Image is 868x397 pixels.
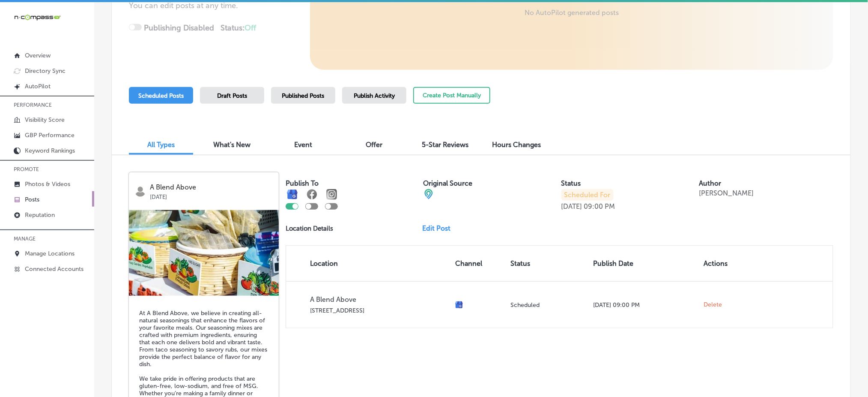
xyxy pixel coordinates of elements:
[150,191,273,200] p: [DATE]
[700,246,744,281] th: Actions
[699,179,721,187] label: Author
[510,301,586,309] p: Scheduled
[147,141,175,149] span: All Types
[214,141,251,149] span: What's New
[310,295,448,304] p: A Blend Above
[25,67,66,75] p: Directory Sync
[561,202,582,211] p: [DATE]
[424,179,473,187] label: Original Source
[699,189,754,197] p: [PERSON_NAME]
[584,202,615,211] p: 09:00 PM
[14,13,61,21] img: 660ab0bf-5cc7-4cb8-ba1c-48b5ae0f18e60NCTV_CLogo_TV_Black_-500x88.png
[25,132,75,139] p: GBP Performance
[413,87,490,104] button: Create Post Manually
[561,179,581,187] label: Status
[507,246,590,281] th: Status
[286,225,333,232] p: Location Details
[423,224,458,232] a: Edit Post
[25,83,51,90] p: AutoPilot
[282,92,325,99] span: Published Posts
[452,246,507,281] th: Channel
[294,141,312,149] span: Event
[590,246,700,281] th: Publish Date
[138,92,184,99] span: Scheduled Posts
[150,183,273,191] p: A Blend Above
[25,196,39,203] p: Posts
[25,250,75,257] p: Manage Locations
[25,265,84,273] p: Connected Accounts
[25,116,65,123] p: Visibility Score
[129,210,279,296] img: f65df604-cceb-4313-a3cb-0d562918e8f8470668490_1135417218323737_5189364056298081423_n1.jpg
[25,211,55,219] p: Reputation
[366,141,383,149] span: Offer
[310,307,448,314] p: [STREET_ADDRESS]
[25,147,75,154] p: Keyword Rankings
[422,141,469,149] span: 5-Star Reviews
[492,141,541,149] span: Hours Changes
[286,246,452,281] th: Location
[704,301,722,309] span: Delete
[135,186,146,197] img: logo
[354,92,395,99] span: Publish Activity
[25,52,51,59] p: Overview
[561,189,614,201] p: Scheduled For
[25,180,70,188] p: Photos & Videos
[286,179,319,187] label: Publish To
[424,189,434,199] img: cba84b02adce74ede1fb4a8549a95eca.png
[593,301,697,309] p: [DATE] 09:00 PM
[217,92,247,99] span: Draft Posts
